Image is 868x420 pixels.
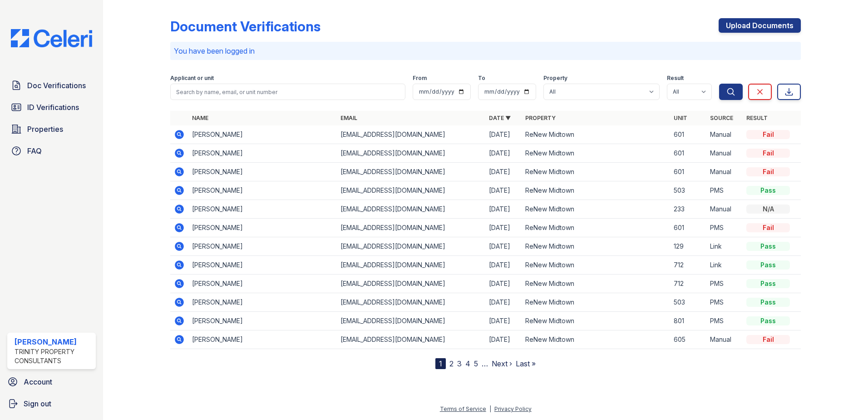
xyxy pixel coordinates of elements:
td: [DATE] [485,256,522,275]
a: Properties [7,120,96,138]
input: Search by name, email, or unit number [170,84,405,100]
td: Manual [706,330,743,349]
a: Property [525,115,556,121]
div: Fail [746,149,790,158]
span: Properties [27,124,63,135]
td: 129 [670,237,706,256]
td: ReNew Midtown [522,163,670,181]
td: 712 [670,275,706,293]
a: Date ▼ [489,115,511,121]
label: Property [543,75,567,82]
td: [DATE] [485,312,522,330]
td: [EMAIL_ADDRESS][DOMAIN_NAME] [337,219,485,237]
td: [EMAIL_ADDRESS][DOMAIN_NAME] [337,163,485,181]
a: Privacy Policy [494,405,532,412]
a: 5 [474,359,478,368]
div: Pass [746,186,790,195]
div: | [489,405,491,412]
td: [DATE] [485,144,522,163]
div: [PERSON_NAME] [15,336,92,347]
td: 601 [670,163,706,181]
a: Upload Documents [719,18,801,33]
a: Email [340,115,357,121]
td: [DATE] [485,275,522,293]
td: Manual [706,200,743,219]
a: Source [710,115,733,121]
td: Link [706,256,743,275]
td: PMS [706,181,743,200]
div: Pass [746,242,790,251]
div: Fail [746,130,790,139]
td: [PERSON_NAME] [188,312,337,330]
a: Doc Verifications [7,76,96,95]
a: 4 [465,359,470,368]
td: Manual [706,163,743,181]
span: Sign out [24,398,51,409]
label: From [413,75,427,82]
a: Sign out [4,395,99,413]
td: [PERSON_NAME] [188,330,337,349]
td: ReNew Midtown [522,125,670,144]
div: Fail [746,167,790,176]
span: Account [24,376,52,387]
td: Manual [706,144,743,163]
div: 1 [435,358,446,369]
td: [PERSON_NAME] [188,219,337,237]
td: 801 [670,312,706,330]
td: ReNew Midtown [522,237,670,256]
td: [EMAIL_ADDRESS][DOMAIN_NAME] [337,181,485,200]
div: Pass [746,260,790,270]
td: [EMAIL_ADDRESS][DOMAIN_NAME] [337,256,485,275]
td: 601 [670,144,706,163]
div: Pass [746,279,790,288]
a: Unit [674,115,687,121]
td: [EMAIL_ADDRESS][DOMAIN_NAME] [337,125,485,144]
a: Name [192,115,208,121]
td: [EMAIL_ADDRESS][DOMAIN_NAME] [337,293,485,312]
td: [PERSON_NAME] [188,125,337,144]
label: To [478,75,485,82]
td: ReNew Midtown [522,330,670,349]
a: Terms of Service [440,405,486,412]
td: 601 [670,125,706,144]
td: 605 [670,330,706,349]
p: You have been logged in [174,45,797,56]
td: [PERSON_NAME] [188,237,337,256]
td: ReNew Midtown [522,181,670,200]
a: Last » [516,359,536,368]
td: [PERSON_NAME] [188,163,337,181]
div: N/A [746,205,790,214]
div: Trinity Property Consultants [15,347,92,365]
td: PMS [706,219,743,237]
span: FAQ [27,145,42,156]
td: [PERSON_NAME] [188,275,337,293]
td: [EMAIL_ADDRESS][DOMAIN_NAME] [337,200,485,219]
a: Result [746,115,768,121]
span: Doc Verifications [27,80,86,91]
a: Account [4,373,99,391]
td: [DATE] [485,219,522,237]
a: FAQ [7,142,96,160]
div: Pass [746,298,790,307]
img: CE_Logo_Blue-a8612792a0a2168367f1c8372b55b34899dd931a85d93a1a3d3e32e68fde9ad4.png [4,29,99,47]
td: [DATE] [485,330,522,349]
a: ID Verifications [7,98,96,116]
a: 2 [449,359,454,368]
td: [PERSON_NAME] [188,293,337,312]
td: Manual [706,125,743,144]
td: [PERSON_NAME] [188,200,337,219]
td: [DATE] [485,181,522,200]
td: [EMAIL_ADDRESS][DOMAIN_NAME] [337,237,485,256]
label: Applicant or unit [170,75,214,82]
td: [EMAIL_ADDRESS][DOMAIN_NAME] [337,312,485,330]
td: ReNew Midtown [522,275,670,293]
td: [EMAIL_ADDRESS][DOMAIN_NAME] [337,144,485,163]
td: ReNew Midtown [522,312,670,330]
td: [DATE] [485,237,522,256]
td: ReNew Midtown [522,200,670,219]
td: 503 [670,181,706,200]
div: Fail [746,223,790,232]
a: 3 [457,359,462,368]
td: [DATE] [485,293,522,312]
td: [PERSON_NAME] [188,256,337,275]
